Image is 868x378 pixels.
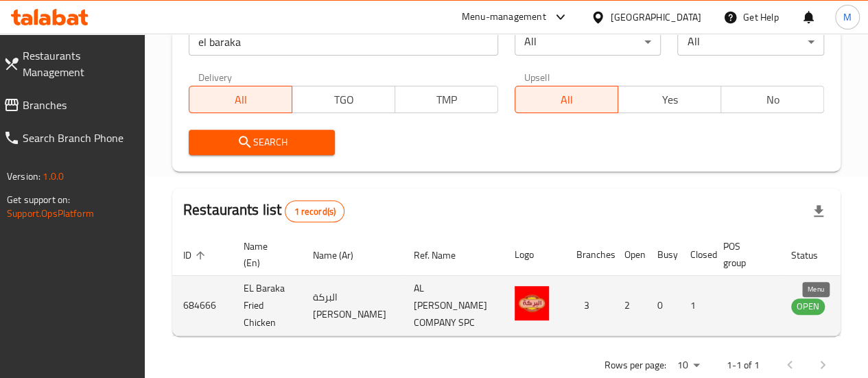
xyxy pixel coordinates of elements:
button: Yes [618,86,721,113]
div: Export file [802,195,835,228]
button: All [515,86,618,113]
span: M [843,10,852,25]
span: Ref. Name [414,247,473,263]
span: Status [791,247,836,263]
p: Rows per page: [605,357,666,374]
p: 1-1 of 1 [727,357,760,374]
span: Name (En) [244,238,285,271]
label: Delivery [198,72,233,82]
th: Open [613,234,646,276]
span: TGO [298,90,390,110]
button: TGO [292,86,395,113]
a: Support.OpsPlatform [7,204,94,222]
div: All [515,28,661,56]
td: البركة [PERSON_NAME] [302,276,403,336]
div: Rows per page: [672,355,705,376]
span: Version: [7,167,40,185]
td: AL [PERSON_NAME] COMPANY SPC [403,276,504,336]
button: All [189,86,292,113]
th: Branches [565,234,613,276]
td: 684666 [172,276,233,336]
span: ID [183,247,209,263]
span: Name (Ar) [313,247,371,263]
div: OPEN [791,298,825,315]
span: All [195,90,287,110]
input: Search for restaurant name or ID.. [189,28,498,56]
th: Busy [646,234,679,276]
td: 1 [679,276,712,336]
span: Branches [23,97,134,113]
td: 0 [646,276,679,336]
span: Search [200,134,325,151]
span: 1 record(s) [285,205,344,218]
th: Closed [679,234,712,276]
label: Upsell [524,72,550,82]
span: Restaurants Management [23,47,134,80]
td: 3 [565,276,613,336]
span: Yes [624,90,716,110]
span: Get support on: [7,191,70,209]
button: No [720,86,824,113]
div: [GEOGRAPHIC_DATA] [611,10,701,25]
button: Search [189,130,336,155]
div: Total records count [285,200,344,222]
span: 1.0.0 [43,167,64,185]
th: Logo [504,234,565,276]
button: TMP [395,86,498,113]
div: Menu-management [462,9,546,25]
td: 2 [613,276,646,336]
span: OPEN [791,298,825,314]
span: TMP [401,90,493,110]
span: All [521,90,613,110]
td: EL Baraka Fried Chicken [233,276,302,336]
h2: Restaurants list [183,200,344,222]
div: All [677,28,824,56]
span: POS group [723,238,764,271]
span: Search Branch Phone [23,130,134,146]
span: No [727,90,819,110]
img: EL Baraka Fried Chicken [515,286,549,320]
